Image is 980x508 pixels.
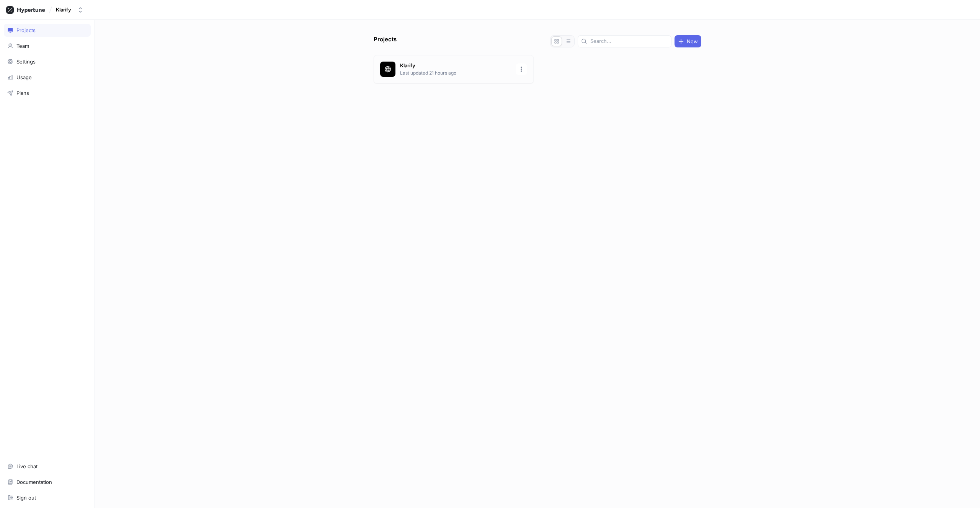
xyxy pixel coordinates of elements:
a: Usage [4,71,91,84]
div: Sign out [16,495,36,501]
a: Team [4,39,91,52]
div: Klarify [56,7,71,13]
button: Klarify [53,3,87,16]
p: Projects [374,35,397,47]
div: Settings [16,59,36,65]
input: Search... [590,37,668,45]
a: Plans [4,86,91,99]
button: New [675,35,701,47]
a: Documentation [4,475,91,488]
div: Usage [16,74,32,80]
div: Projects [16,27,36,33]
div: Team [16,43,29,49]
p: Last updated 21 hours ago [400,70,511,77]
div: Live chat [16,463,38,469]
div: Documentation [16,479,52,485]
a: Settings [4,55,91,68]
a: Projects [4,24,91,37]
div: Plans [16,90,29,96]
span: New [687,39,698,44]
p: Klarify [400,62,511,70]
